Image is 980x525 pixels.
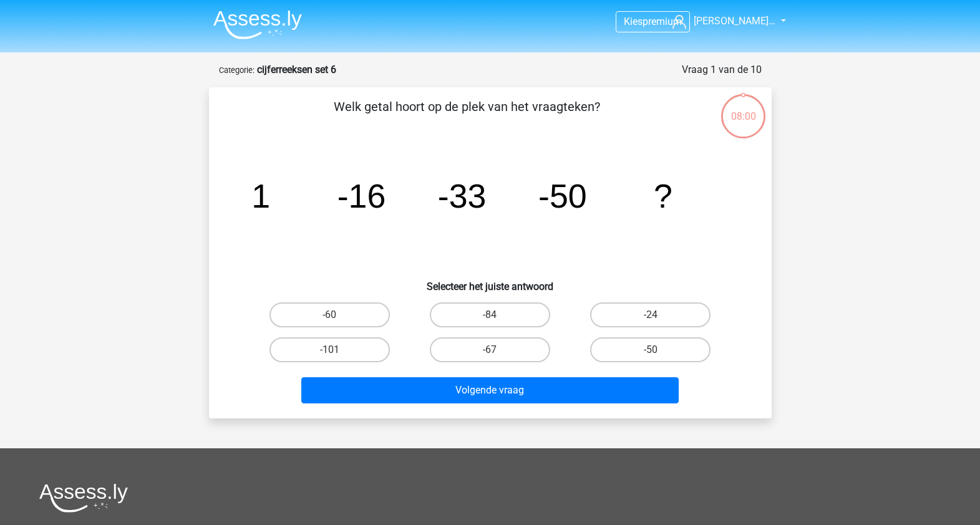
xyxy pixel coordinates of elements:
h6: Selecteer het juiste antwoord [229,271,752,292]
strong: cijferreeksen set 6 [257,64,336,75]
img: Assessly [213,10,302,39]
label: -24 [590,302,711,327]
tspan: -33 [437,177,486,214]
label: -101 [269,337,390,362]
tspan: ? [654,177,672,214]
span: [PERSON_NAME]… [694,15,775,27]
div: Vraag 1 van de 10 [682,62,762,77]
img: Assessly logo [39,483,128,513]
label: -84 [430,302,550,327]
span: premium [643,16,682,27]
a: [PERSON_NAME]… [667,14,777,29]
label: -67 [430,337,550,362]
button: Volgende vraag [301,377,679,403]
tspan: -50 [538,177,587,214]
tspan: 1 [251,177,270,214]
span: Kies [624,16,643,27]
label: -60 [269,302,390,327]
p: Welk getal hoort op de plek van het vraagteken? [229,97,705,135]
a: Kiespremium [616,13,689,30]
small: Categorie: [219,65,255,75]
tspan: -16 [337,177,386,214]
div: 08:00 [720,93,767,124]
label: -50 [590,337,711,362]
